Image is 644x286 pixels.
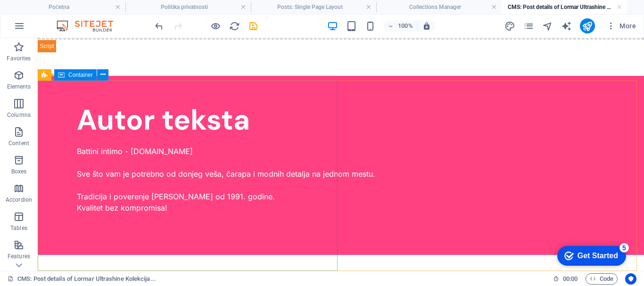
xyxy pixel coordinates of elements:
i: Design (Ctrl+Alt+Y) [504,21,515,32]
button: save [248,20,259,32]
button: navigator [542,20,553,32]
i: Publish [582,21,593,32]
img: Editor Logo [54,20,125,32]
p: Favorites [7,55,31,62]
i: Reload page [229,21,240,32]
button: reload [229,20,240,32]
div: Get Started 5 items remaining, 0% complete [5,5,74,25]
span: : [570,275,571,282]
i: On resize automatically adjust zoom level to fit chosen device. [422,22,431,30]
p: Content [8,139,29,147]
button: 100% [384,20,417,32]
p: Columns [7,111,31,119]
a: CMS: Post details of Lormar Ultrashine Kolekcija... [8,273,156,285]
h4: Politika privatnosti [125,2,251,12]
h6: 100% [398,20,413,32]
div: Get Started [25,10,66,19]
h4: Posts: Single Page Layout [251,2,376,12]
h6: Session time [553,273,578,285]
h4: CMS: Post details of Lormar Ultrashine Kolekcija... [502,2,627,12]
p: Elements [7,83,31,90]
p: Tables [10,224,27,232]
button: More [603,18,640,33]
button: Usercentrics [625,273,636,285]
p: Features [8,253,30,260]
div: 5 [67,2,77,11]
span: Container [68,72,93,78]
button: pages [523,20,535,32]
p: Boxes [11,168,27,175]
i: Undo: Move elements (Ctrl+Z) [154,21,165,32]
span: 00 00 [563,273,578,285]
button: Click here to leave preview mode and continue editing [210,20,221,32]
i: Save (Ctrl+S) [248,21,259,32]
h4: Collections Manager [376,2,502,12]
button: text_generator [561,20,572,32]
button: Code [586,273,618,285]
i: Navigator [542,21,553,32]
i: Pages (Ctrl+Alt+S) [523,21,534,32]
span: Code [590,273,613,285]
button: publish [580,18,595,33]
i: AI Writer [561,21,572,32]
p: Accordion [6,196,32,204]
span: More [606,21,636,31]
button: undo [153,20,165,32]
button: design [504,20,516,32]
